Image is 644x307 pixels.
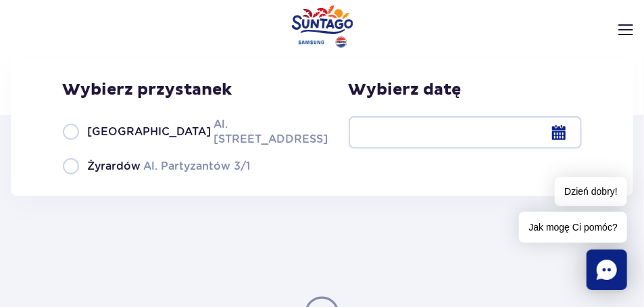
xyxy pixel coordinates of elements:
label: Al. [STREET_ADDRESS] [63,116,313,147]
span: Żyrardów [88,159,141,174]
h3: Wybierz datę [349,80,582,100]
img: Open menu [618,24,633,35]
h3: Wybierz przystanek [63,80,313,100]
a: Park of Poland [291,5,353,48]
span: [GEOGRAPHIC_DATA] [88,124,212,139]
span: Dzień dobry! [555,177,627,206]
label: Al. Partyzantów 3/1 [63,158,313,174]
div: Chat [587,250,627,290]
span: Jak mogę Ci pomóc? [519,212,627,243]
